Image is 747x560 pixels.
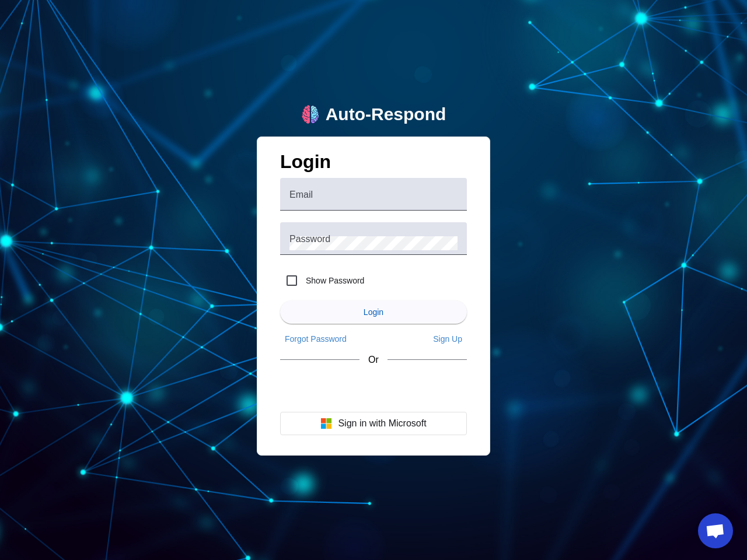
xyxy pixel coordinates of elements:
a: Open chat [698,513,733,548]
iframe: Sign in with Google Button [274,376,473,401]
img: logo [301,105,320,124]
h1: Login [280,151,467,178]
mat-label: Email [289,190,313,199]
span: Forgot Password [285,334,347,344]
label: Show Password [303,275,364,286]
span: Sign Up [433,334,462,344]
mat-label: Password [289,234,330,244]
a: logoAuto-Respond [301,104,446,125]
span: Or [368,355,379,365]
button: Sign in with Microsoft [280,412,467,435]
button: Login [280,300,467,324]
div: Auto-Respond [326,104,446,125]
img: Microsoft logo [320,418,332,429]
span: Login [364,307,383,317]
